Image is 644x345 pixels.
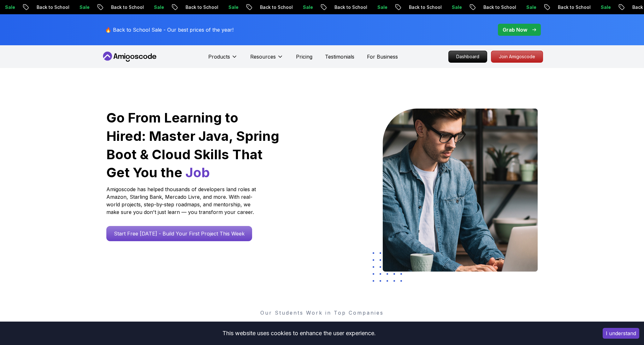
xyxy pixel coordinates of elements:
[106,109,280,182] h1: Go From Learning to Hired: Master Java, Spring Boot & Cloud Skills That Get You the
[603,328,639,339] button: Accept cookies
[250,53,276,60] p: Resources
[367,53,398,60] a: For Business
[105,4,148,10] p: Back to School
[297,4,317,10] p: Sale
[403,4,446,10] p: Back to School
[222,4,243,10] p: Sale
[491,51,543,63] a: Join Amigoscode
[148,4,168,10] p: Sale
[180,4,222,10] p: Back to School
[74,4,94,10] p: Sale
[106,309,538,317] p: Our Students Work in Top Companies
[371,4,392,10] p: Sale
[328,4,371,10] p: Back to School
[325,53,354,60] a: Testimonials
[106,185,258,216] p: Amigoscode has helped thousands of developers land roles at Amazon, Starling Bank, Mercado Livre,...
[503,26,527,34] p: Grab Now
[520,4,541,10] p: Sale
[106,226,252,241] a: Start Free [DATE] - Build Your First Project This Week
[595,4,615,10] p: Sale
[254,4,297,10] p: Back to School
[208,53,238,66] button: Products
[105,26,233,34] p: 🔥 Back to School Sale - Our best prices of the year!
[250,53,283,66] button: Resources
[296,53,312,60] a: Pricing
[31,4,74,10] p: Back to School
[186,164,210,180] span: Job
[446,4,466,10] p: Sale
[208,53,230,60] p: Products
[448,51,487,63] a: Dashboard
[383,109,538,272] img: hero
[5,326,593,340] div: This website uses cookies to enhance the user experience.
[552,4,595,10] p: Back to School
[449,51,487,62] p: Dashboard
[491,51,543,62] p: Join Amigoscode
[477,4,520,10] p: Back to School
